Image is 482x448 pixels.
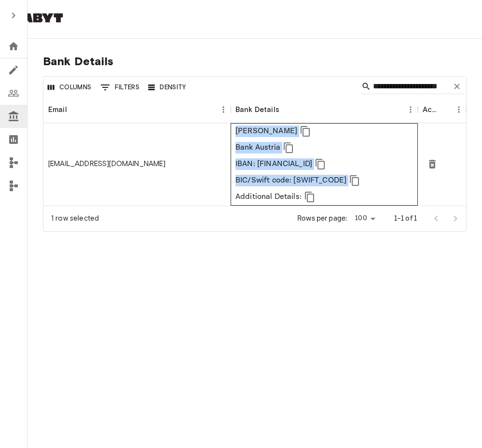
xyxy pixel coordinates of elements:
button: Sort [438,103,452,116]
div: Bank Details [235,96,279,123]
button: Clear [450,79,464,94]
p: 1–1 of 1 [394,213,417,224]
button: Sort [67,103,81,116]
div: Email [48,96,67,123]
button: Sort [279,103,293,116]
button: Density [146,80,189,95]
span: Bank Details [43,54,467,69]
div: 1 row selected [51,213,99,224]
div: Bank Details [231,96,418,123]
p: Bank Austria [235,142,280,154]
p: Additional Details: [235,191,302,203]
button: Menu [403,102,418,117]
button: Menu [452,102,466,117]
div: 100 [351,211,378,225]
p: [PERSON_NAME] [235,126,297,137]
button: Select columns [45,80,94,95]
div: kuhgiertanya@gmail.com [48,159,166,169]
p: BIC/Swift code: [SWIFT_CODE] [235,175,346,186]
img: Habyt [8,13,66,23]
p: IBAN: [FINANCIAL_ID] [235,158,312,170]
div: Search [361,79,464,96]
p: Rows per page: [297,213,347,224]
button: Menu [216,102,231,117]
button: Show filters [98,80,142,95]
div: Email [43,96,231,123]
div: Actions [423,96,438,123]
div: Actions [418,96,466,123]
